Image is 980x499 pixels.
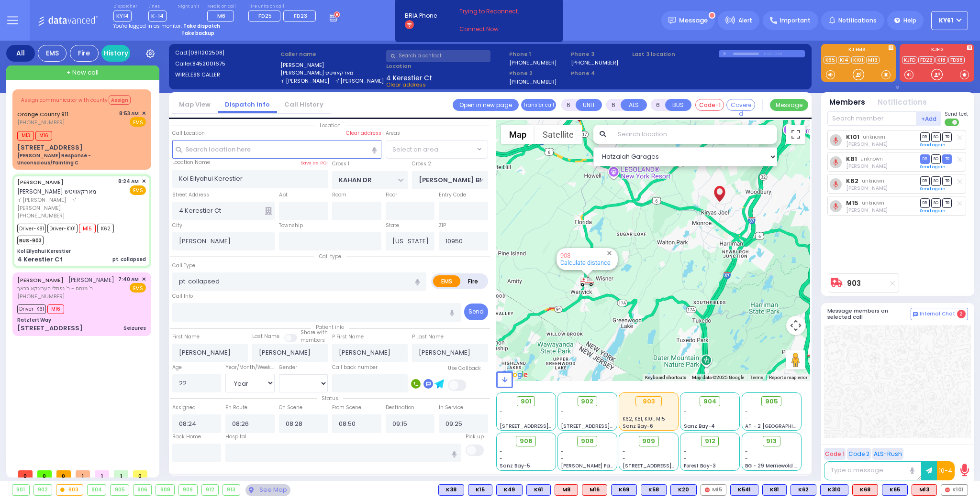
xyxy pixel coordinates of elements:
[218,100,277,109] a: Dispatch info
[346,130,381,137] label: Clear address
[829,97,865,108] button: Members
[931,132,941,141] span: SO
[248,4,319,10] label: Fire units on call
[202,485,219,495] div: 912
[945,118,960,127] label: Turn off text
[130,117,146,127] span: EMS
[937,461,955,480] button: 10-4
[509,50,568,58] span: Phone 1
[561,455,564,462] span: -
[948,56,965,64] a: FD36
[762,484,787,496] div: BLS
[571,59,618,66] label: [PHONE_NUMBER]
[217,12,225,20] span: M6
[130,185,146,195] span: EMS
[386,191,397,199] label: Floor
[37,470,52,477] span: 0
[101,45,130,62] a: History
[225,433,246,441] label: Hospital
[112,256,146,263] div: pt. collapsed
[730,484,758,496] div: BLS
[279,404,302,412] label: On Scene
[225,404,247,412] label: En Route
[705,488,710,492] img: red-radio-icon.svg
[142,177,146,185] span: ✕
[301,336,325,344] span: members
[181,30,214,37] strong: Take backup
[920,186,946,192] a: Send again
[97,224,114,233] span: K62
[119,110,139,117] span: 8:53 AM
[38,14,101,26] img: Logo
[738,16,752,25] span: Alert
[252,333,279,340] label: Last Name
[745,448,748,455] span: -
[641,484,667,496] div: BLS
[582,484,607,496] div: ALS
[21,97,108,104] span: Assign communicator with county
[386,81,426,88] span: Clear address
[496,484,523,496] div: K49
[642,436,655,446] span: 909
[405,11,437,20] span: BRIA Phone
[623,448,625,455] span: -
[665,99,691,111] button: BUS
[439,222,446,229] label: ZIP
[172,222,182,229] label: City
[582,484,607,496] div: M16
[412,333,444,341] label: P Last Name
[770,99,808,111] button: Message
[500,455,502,462] span: -
[17,324,83,333] div: [STREET_ADDRESS]
[148,4,167,10] label: Lines
[920,311,955,317] span: Internal Chat
[95,470,109,477] span: 1
[619,379,680,391] span: K62, K81, K101, M15
[172,293,193,300] label: Call Info
[332,160,349,168] label: Cross 1
[500,408,502,415] span: -
[623,423,653,430] span: Sanz Bay-6
[838,56,850,64] a: K14
[17,196,115,212] span: ר' [PERSON_NAME] - ר' [PERSON_NAME]
[225,364,275,371] div: Year/Month/Week/Day
[846,206,888,214] span: Jacob Friedman
[188,49,224,56] span: [0811202508]
[846,163,888,170] span: Berish Mertz
[17,224,46,233] span: Driver-K81
[172,130,205,137] label: Call Location
[942,198,952,207] span: TR
[766,436,777,446] span: 913
[47,304,64,314] span: M16
[79,224,96,233] span: M15
[745,423,816,430] span: AT - 2 [GEOGRAPHIC_DATA]
[580,275,594,287] div: 903
[576,99,602,111] button: UNIT
[76,470,90,477] span: 1
[56,470,71,477] span: 0
[133,470,147,477] span: 0
[111,485,129,495] div: 905
[386,130,400,137] label: Areas
[872,448,903,460] button: ALS-Rush
[703,397,717,406] span: 904
[466,433,484,441] label: Pick up
[17,152,146,166] div: [PERSON_NAME] Response - Unconscious/Fainting C
[824,448,846,460] button: Code 1
[317,395,343,402] span: Status
[183,22,220,30] strong: Take dispatch
[705,436,715,446] span: 912
[535,125,582,144] button: Show satellite imagery
[912,484,937,496] div: ALS
[561,423,651,430] span: [STREET_ADDRESS][PERSON_NAME]
[860,155,883,163] span: unknown
[931,198,941,207] span: SO
[315,122,345,129] span: Location
[561,408,564,415] span: -
[902,56,917,64] a: KJFD
[846,199,858,206] a: M15
[847,280,861,287] a: 903
[17,236,44,245] span: BUS-903
[123,325,146,332] div: Seizures
[386,73,432,81] span: 4 Kerestier Ct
